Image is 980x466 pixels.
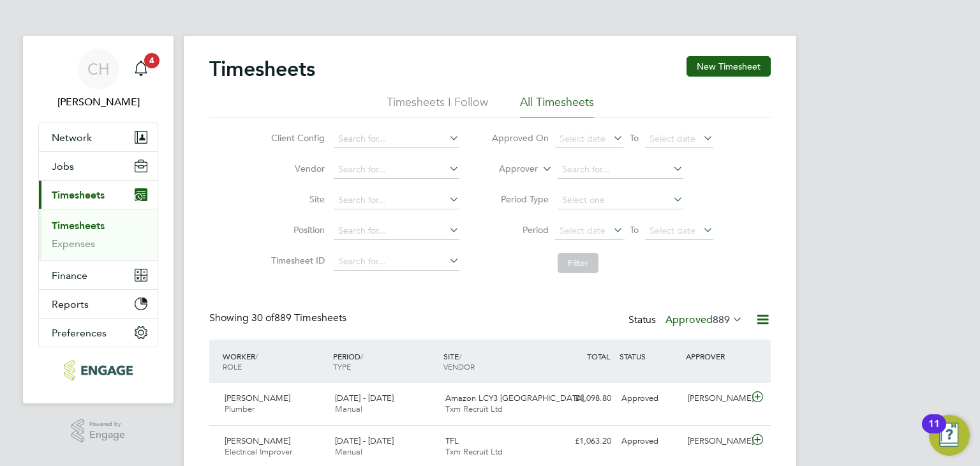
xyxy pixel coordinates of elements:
input: Search for... [334,192,459,209]
div: Approved [616,431,683,452]
span: Chloe Harding [38,94,158,110]
span: Reports [52,298,89,310]
div: £1,098.80 [550,388,616,409]
span: Select date [650,225,695,236]
h2: Timesheets [209,56,315,82]
button: Reports [39,290,158,318]
a: 4 [128,49,154,89]
span: Txm Recruit Ltd [445,446,503,457]
span: TOTAL [587,351,610,361]
div: [PERSON_NAME] [683,388,749,409]
button: Timesheets [39,181,158,209]
span: Timesheets [52,189,105,201]
label: Client Config [267,132,325,144]
span: To [626,130,642,146]
button: Preferences [39,319,158,347]
span: / [255,351,258,361]
div: Status [628,312,745,329]
nav: Main navigation [23,36,174,403]
span: Select date [650,133,695,144]
button: Jobs [39,152,158,180]
li: All Timesheets [520,94,594,117]
input: Select one [558,192,683,209]
label: Period [491,224,549,236]
span: [PERSON_NAME] [225,435,290,446]
span: Txm Recruit Ltd [445,403,503,414]
a: Go to home page [38,360,158,380]
div: Approved [616,388,683,409]
button: Filter [558,253,598,273]
a: Expenses [52,237,95,250]
input: Search for... [334,161,459,179]
label: Approved [665,313,743,326]
label: Position [267,224,325,236]
button: Open Resource Center, 11 new notifications [929,415,970,456]
input: Search for... [558,161,683,179]
span: 889 Timesheets [251,312,346,324]
span: Jobs [52,160,74,172]
div: £1,063.20 [550,431,616,452]
span: [PERSON_NAME] [225,393,290,403]
span: / [360,351,363,361]
label: Approver [480,163,538,176]
span: [DATE] - [DATE] [335,393,394,403]
img: txmrecruit-logo-retina.png [64,360,132,380]
a: Timesheets [52,220,105,232]
label: Site [267,193,325,205]
button: Finance [39,261,158,289]
span: Amazon LCY3 [GEOGRAPHIC_DATA] [445,393,584,403]
div: Timesheets [39,209,158,260]
span: To [626,222,642,238]
span: TFL [445,435,459,446]
label: Vendor [267,163,325,174]
div: 11 [928,424,940,440]
span: Select date [560,225,605,236]
span: Electrical Improver [225,446,292,457]
span: TYPE [333,361,351,372]
span: [DATE] - [DATE] [335,435,394,446]
span: ROLE [223,361,242,372]
label: Period Type [491,193,549,205]
span: VENDOR [443,361,475,372]
div: APPROVER [683,345,749,368]
div: WORKER [219,345,330,378]
span: Powered by [89,419,125,430]
button: New Timesheet [687,56,771,77]
span: Network [52,132,92,144]
input: Search for... [334,130,459,148]
label: Approved On [491,132,549,144]
span: Manual [335,403,362,414]
span: Select date [560,133,605,144]
span: CH [87,61,110,77]
button: Network [39,123,158,151]
span: 889 [713,313,730,326]
div: STATUS [616,345,683,368]
input: Search for... [334,222,459,240]
span: Engage [89,430,125,440]
a: Powered byEngage [71,419,126,443]
span: Finance [52,269,87,282]
span: Manual [335,446,362,457]
input: Search for... [334,253,459,271]
a: CH[PERSON_NAME] [38,49,158,110]
span: / [459,351,461,361]
div: PERIOD [330,345,440,378]
li: Timesheets I Follow [387,94,488,117]
span: Plumber [225,403,255,414]
div: [PERSON_NAME] [683,431,749,452]
div: Showing [209,312,349,325]
span: 30 of [251,312,274,324]
label: Timesheet ID [267,255,325,266]
span: 4 [144,53,160,68]
div: SITE [440,345,551,378]
span: Preferences [52,327,107,339]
